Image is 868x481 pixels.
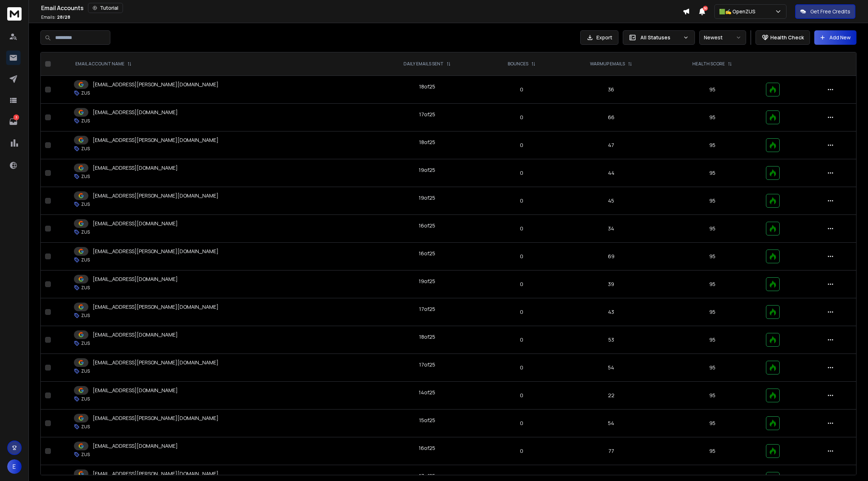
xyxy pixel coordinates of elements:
[488,336,555,343] p: 0
[419,361,435,368] div: 17 of 25
[81,313,90,318] p: ZUS
[81,229,90,235] p: ZUS
[559,382,663,409] td: 22
[640,34,680,41] p: All Statuses
[663,215,762,243] td: 95
[81,285,90,291] p: ZUS
[419,111,435,118] div: 17 of 25
[488,142,555,149] p: 0
[488,364,555,371] p: 0
[419,305,435,313] div: 17 of 25
[663,270,762,298] td: 95
[590,61,625,67] p: WARMUP EMAILS
[419,83,435,90] div: 18 of 25
[663,382,762,409] td: 95
[81,452,90,458] p: ZUS
[663,437,762,465] td: 95
[488,169,555,177] p: 0
[57,14,70,20] span: 28 / 28
[419,166,435,174] div: 19 of 25
[75,61,132,67] div: EMAIL ACCOUNT NAME
[559,409,663,437] td: 54
[488,114,555,121] p: 0
[81,146,90,152] p: ZUS
[663,104,762,131] td: 95
[81,257,90,263] p: ZUS
[419,250,435,257] div: 16 of 25
[93,303,219,311] p: [EMAIL_ADDRESS][PERSON_NAME][DOMAIN_NAME]
[663,243,762,270] td: 95
[419,194,435,201] div: 19 of 25
[93,192,219,199] p: [EMAIL_ADDRESS][PERSON_NAME][DOMAIN_NAME]
[559,131,663,159] td: 47
[93,248,219,255] p: [EMAIL_ADDRESS][PERSON_NAME][DOMAIN_NAME]
[488,281,555,288] p: 0
[488,392,555,399] p: 0
[559,187,663,215] td: 45
[81,396,90,402] p: ZUS
[488,197,555,204] p: 0
[93,220,178,227] p: [EMAIL_ADDRESS][DOMAIN_NAME]
[488,86,555,93] p: 0
[419,222,435,229] div: 16 of 25
[93,331,178,338] p: [EMAIL_ADDRESS][DOMAIN_NAME]
[13,114,19,120] p: 3
[93,470,219,477] p: [EMAIL_ADDRESS][PERSON_NAME][DOMAIN_NAME]
[580,30,618,45] button: Export
[88,3,123,13] button: Tutorial
[488,253,555,260] p: 0
[795,4,855,19] button: Get Free Credits
[81,368,90,374] p: ZUS
[770,34,804,41] p: Health Check
[699,30,746,45] button: Newest
[81,118,90,124] p: ZUS
[719,8,758,15] p: 🟩✍️ OpenZUS
[419,389,435,396] div: 14 of 25
[93,387,178,394] p: [EMAIL_ADDRESS][DOMAIN_NAME]
[663,187,762,215] td: 95
[419,139,435,146] div: 18 of 25
[41,14,70,20] p: Emails :
[663,131,762,159] td: 95
[93,81,219,88] p: [EMAIL_ADDRESS][PERSON_NAME][DOMAIN_NAME]
[93,164,178,172] p: [EMAIL_ADDRESS][DOMAIN_NAME]
[93,415,219,422] p: [EMAIL_ADDRESS][PERSON_NAME][DOMAIN_NAME]
[404,61,444,67] p: DAILY EMAILS SENT
[814,30,856,45] button: Add New
[810,8,850,15] p: Get Free Credits
[488,447,555,455] p: 0
[93,276,178,283] p: [EMAIL_ADDRESS][DOMAIN_NAME]
[419,472,435,480] div: 17 of 25
[559,215,663,243] td: 34
[559,104,663,131] td: 66
[81,90,90,96] p: ZUS
[559,298,663,326] td: 43
[419,417,435,424] div: 15 of 25
[93,442,178,450] p: [EMAIL_ADDRESS][DOMAIN_NAME]
[692,61,725,67] p: HEALTH SCORE
[7,459,22,474] button: E
[663,409,762,437] td: 95
[663,298,762,326] td: 95
[663,159,762,187] td: 95
[6,114,21,129] a: 3
[93,136,219,144] p: [EMAIL_ADDRESS][PERSON_NAME][DOMAIN_NAME]
[488,225,555,232] p: 0
[703,6,708,11] span: 50
[559,326,663,354] td: 53
[559,243,663,270] td: 69
[419,333,435,341] div: 18 of 25
[93,359,219,366] p: [EMAIL_ADDRESS][PERSON_NAME][DOMAIN_NAME]
[488,308,555,316] p: 0
[41,3,683,13] div: Email Accounts
[559,354,663,382] td: 54
[559,270,663,298] td: 39
[755,30,810,45] button: Health Check
[93,109,178,116] p: [EMAIL_ADDRESS][DOMAIN_NAME]
[559,76,663,104] td: 36
[663,76,762,104] td: 95
[488,420,555,427] p: 0
[663,354,762,382] td: 95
